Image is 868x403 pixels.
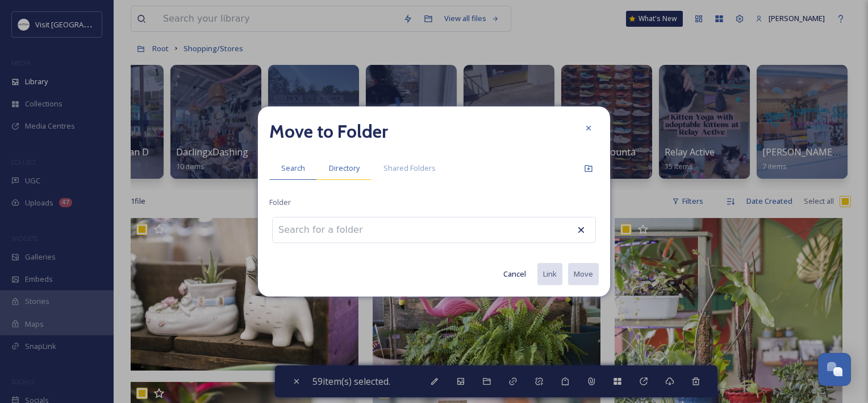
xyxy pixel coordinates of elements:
span: Shared Folders [383,163,436,174]
span: Directory [329,163,360,174]
button: Open Chat [818,353,851,386]
input: Search for a folder [273,217,398,242]
button: Move [568,263,599,285]
span: Folder [269,197,291,208]
span: Search [281,163,305,174]
h2: Move to Folder [269,118,388,145]
button: Link [537,263,562,285]
button: Cancel [498,263,532,285]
